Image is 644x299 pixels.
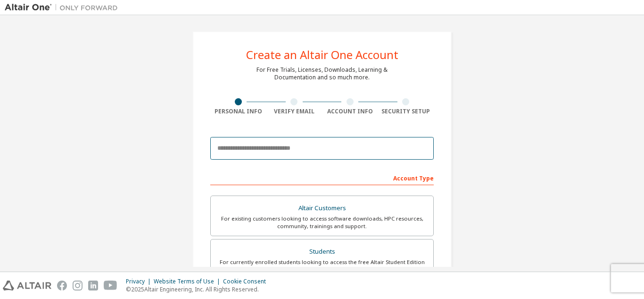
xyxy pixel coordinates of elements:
div: For existing customers looking to access software downloads, HPC resources, community, trainings ... [216,215,428,230]
div: Students [216,245,428,258]
img: linkedin.svg [88,281,98,290]
img: instagram.svg [73,281,83,290]
img: Altair One [5,3,123,12]
p: © 2025 Altair Engineering, Inc. All Rights Reserved. [126,285,272,293]
img: youtube.svg [104,281,117,290]
div: Verify Email [266,108,322,115]
div: For Free Trials, Licenses, Downloads, Learning & Documentation and so much more. [256,66,388,81]
div: Account Info [322,108,378,115]
div: Altair Customers [216,202,428,215]
div: Privacy [126,278,154,285]
div: Website Terms of Use [154,278,223,285]
img: altair_logo.svg [3,281,51,290]
div: Cookie Consent [223,278,272,285]
img: facebook.svg [57,281,67,290]
div: For currently enrolled students looking to access the free Altair Student Edition bundle and all ... [216,258,428,273]
div: Create an Altair One Account [246,49,398,60]
div: Personal Info [210,108,266,115]
div: Security Setup [378,108,434,115]
div: Account Type [210,170,434,185]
